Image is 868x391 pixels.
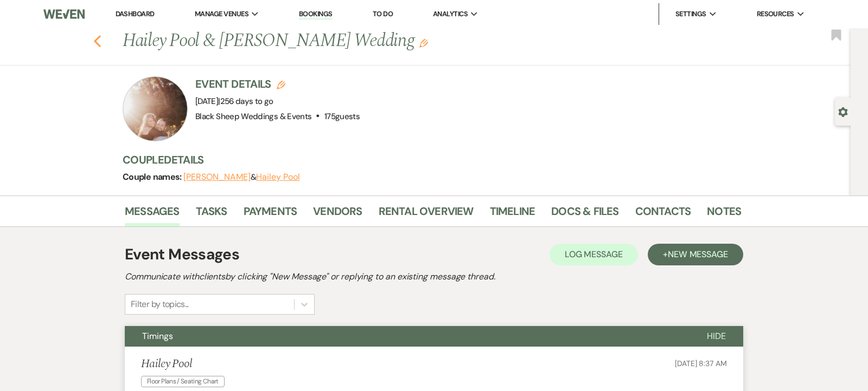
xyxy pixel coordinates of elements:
span: Log Message [565,249,623,260]
button: Hailey Pool [256,173,299,181]
img: Weven Logo [43,3,85,25]
span: Floor Plans / Seating Chart [141,376,225,387]
a: Vendors [313,203,362,226]
button: Timings [125,326,690,347]
h3: Couple Details [123,152,730,167]
span: [DATE] [195,96,273,107]
span: 256 days to go [220,96,273,107]
button: Hide [690,326,743,347]
h1: Hailey Pool & [PERSON_NAME] Wedding [123,28,609,54]
button: Edit [419,38,428,48]
span: [DATE] 8:37 AM [675,359,727,368]
button: Open lead details [838,106,848,116]
span: Black Sheep Weddings & Events [195,111,311,122]
span: Manage Venues [195,9,248,19]
span: Settings [675,9,706,19]
span: & [183,172,299,183]
a: Messages [125,203,180,226]
span: Timings [142,330,173,342]
button: [PERSON_NAME] [183,173,251,181]
div: Filter by topics... [131,298,189,311]
a: Contacts [635,203,691,226]
h1: Event Messages [125,243,239,266]
a: Notes [707,203,741,226]
a: Tasks [196,203,227,226]
a: Rental Overview [379,203,474,226]
button: Log Message [550,244,638,265]
a: Bookings [299,9,333,19]
a: Timeline [490,203,535,226]
a: To Do [373,9,393,18]
a: Dashboard [116,9,155,18]
span: Analytics [433,9,468,19]
a: Docs & Files [551,203,618,226]
span: Hide [707,330,726,342]
span: New Message [668,249,728,260]
h3: Event Details [195,76,360,92]
span: Resources [757,9,794,19]
span: | [218,96,273,107]
a: Payments [244,203,297,226]
button: +New Message [648,244,743,265]
h5: Hailey Pool [141,357,230,371]
h2: Communicate with clients by clicking "New Message" or replying to an existing message thread. [125,270,743,283]
span: 175 guests [324,111,360,122]
span: Couple names: [123,171,183,183]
